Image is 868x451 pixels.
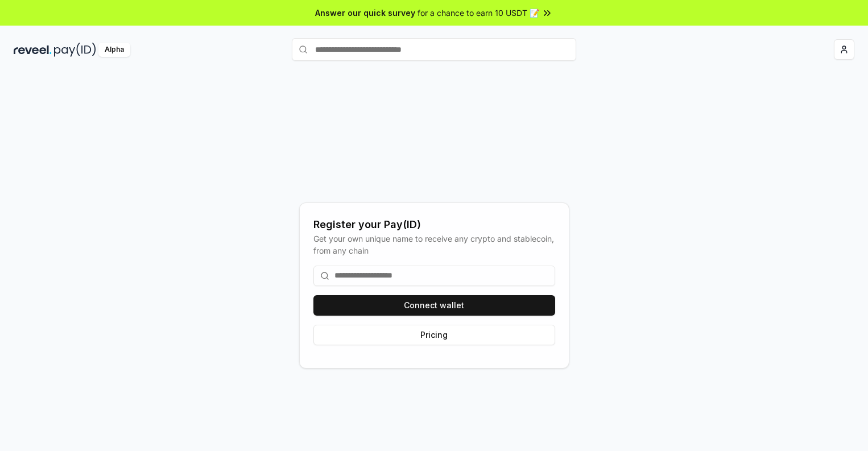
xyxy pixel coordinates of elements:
span: for a chance to earn 10 USDT 📝 [418,7,539,19]
div: Register your Pay(ID) [313,217,555,233]
div: Alpha [98,43,130,57]
button: Pricing [313,325,555,345]
img: pay_id [54,43,96,57]
img: reveel_dark [14,43,52,57]
span: Answer our quick survey [315,7,415,19]
div: Get your own unique name to receive any crypto and stablecoin, from any chain [313,233,555,256]
button: Connect wallet [313,295,555,316]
